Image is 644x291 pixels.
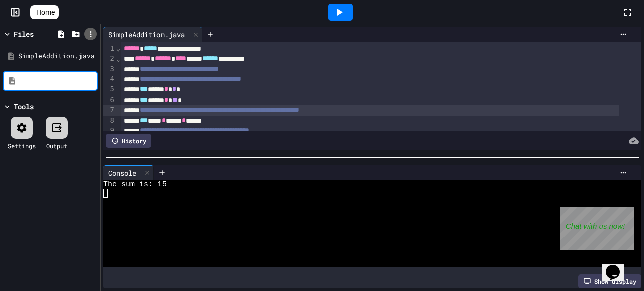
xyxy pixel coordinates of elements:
div: 7 [103,105,116,115]
div: 1 [103,44,116,54]
div: Files [14,29,34,39]
iframe: chat widget [560,207,634,250]
div: SimpleAddition.java [103,27,202,42]
span: The sum is: 15 [103,180,167,189]
iframe: chat widget [602,251,634,281]
div: 4 [103,74,116,84]
div: 6 [103,95,116,105]
div: 9 [103,126,116,136]
div: 5 [103,84,116,94]
div: Console [103,165,154,180]
div: 2 [103,54,116,64]
a: Home [30,5,59,19]
div: Settings [8,141,36,150]
span: Fold line [116,44,121,52]
div: History [106,134,151,148]
div: SimpleAddition.java [18,51,97,61]
div: SimpleAddition.java [103,29,190,40]
div: 3 [103,64,116,74]
span: Fold line [116,55,121,63]
div: Console [103,168,141,178]
div: Show display [578,274,641,288]
div: Output [46,141,67,150]
div: 8 [103,116,116,126]
span: Home [36,7,55,17]
div: Tools [14,101,34,112]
